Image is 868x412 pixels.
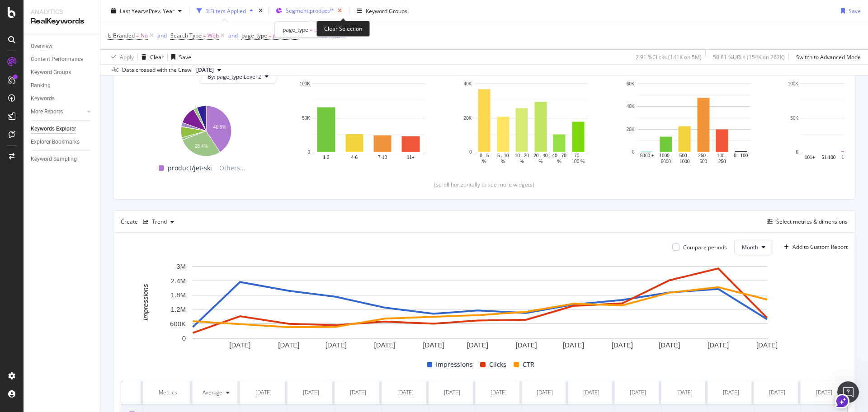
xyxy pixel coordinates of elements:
[182,334,186,342] text: 0
[764,216,848,227] button: Select metrics & dimensions
[228,32,238,39] div: and
[482,159,486,164] text: %
[168,50,191,64] button: Save
[286,7,334,14] span: Segment: product/*
[552,154,567,159] text: 40 - 70
[679,154,690,159] text: 500 -
[563,342,584,349] text: [DATE]
[171,291,186,299] text: 1.8M
[660,154,672,159] text: 1000 -
[837,4,861,18] button: Save
[269,32,272,39] span: =
[26,5,40,19] img: Profile image for Jenny
[464,116,472,121] text: 20K
[31,55,83,64] div: Content Performance
[627,127,635,132] text: 20K
[151,389,185,397] div: Metrics
[436,359,473,370] span: Impressions
[756,342,778,349] text: [DATE]
[572,159,585,164] text: 100 %
[31,137,80,147] div: Explorer Bookmarks
[718,159,726,164] text: 250
[723,389,739,397] div: [DATE]
[31,81,94,90] a: Ranking
[776,218,848,225] div: Select metrics & dimensions
[351,155,358,160] text: 4-6
[350,389,366,397] div: [DATE]
[138,50,164,64] button: Clear
[196,66,214,74] span: 2025 Sep. 17th
[124,181,844,188] div: (scroll horizontally to see more widgets)
[734,154,748,159] text: 0 - 100
[491,389,507,397] div: [DATE]
[157,31,167,40] button: and
[206,7,246,14] div: 3 Filters Applied
[193,65,225,75] button: [DATE]
[557,159,561,164] text: %
[698,154,708,159] text: 250 -
[31,94,55,103] div: Keywords
[515,154,529,159] text: 10 - 20
[195,144,208,149] text: 28.4%
[837,381,859,403] iframe: Intercom live chat
[31,81,51,90] div: Ranking
[679,159,690,164] text: 1000
[300,81,311,86] text: 100K
[661,159,671,164] text: 5000
[353,4,411,18] button: Keyword Groups
[278,342,299,349] text: [DATE]
[316,21,370,37] div: Clear Selection
[272,4,345,18] button: Segment:product/*
[734,240,773,254] button: Month
[821,155,836,160] text: 51-100
[31,107,85,117] a: More Reports
[31,42,94,51] a: Overview
[170,32,202,39] span: Search Type
[323,155,330,160] text: 1-3
[31,154,94,164] a: Keyword Sampling
[150,53,164,61] div: Clear
[366,7,407,14] div: Keyword Groups
[378,155,387,160] text: 7-10
[769,389,785,397] div: [DATE]
[31,42,52,51] div: Overview
[121,262,839,352] svg: A chart.
[640,154,654,159] text: 5000 +
[627,81,635,86] text: 60K
[31,7,93,16] div: Analytics
[516,342,537,349] text: [DATE]
[7,229,174,278] div: Ilona says…
[31,124,94,134] a: Keywords Explorer
[31,137,94,147] a: Explorer Bookmarks
[14,296,21,303] button: Upload attachment
[307,150,310,154] text: 0
[397,389,414,397] div: [DATE]
[469,150,472,154] text: 0
[302,116,310,121] text: 50K
[699,159,707,164] text: 500
[31,68,94,77] a: Keyword Groups
[793,50,861,64] button: Switch to Advanced Mode
[805,155,815,160] text: 101+
[216,163,249,173] span: Others...
[208,29,219,42] span: Web
[489,359,506,370] span: Clicks
[713,53,785,61] div: 58.81 % URLs ( 154K on 262K )
[273,29,297,42] span: product/*
[40,235,166,262] div: I checked Landing pages, containing keyword "rental" as you can see numbers differ
[44,11,90,20] p: Active 30m ago
[31,16,93,27] div: RealKeywords
[152,219,167,225] div: Trend
[228,31,238,40] button: and
[135,101,276,157] svg: A chart.
[203,389,222,397] div: Average
[168,163,212,173] span: product/jet-ski
[303,389,319,397] div: [DATE]
[310,26,313,33] span: =
[683,243,727,251] div: Compare periods
[142,4,159,21] button: Home
[461,79,602,165] svg: A chart.
[659,342,680,349] text: [DATE]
